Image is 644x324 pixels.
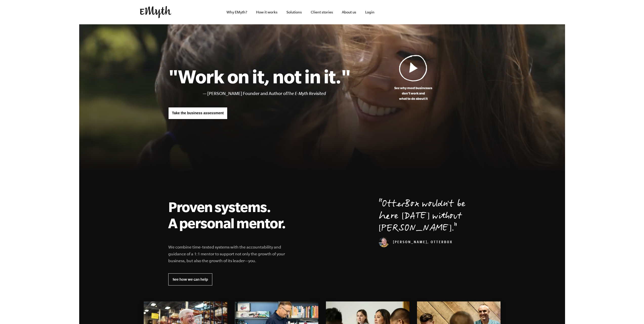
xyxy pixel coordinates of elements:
[287,91,326,96] i: The E-Myth Revisited
[140,6,171,18] img: EMyth
[351,85,476,101] p: See why most businesses don't work and what to do about it
[172,111,224,115] span: Take the business assessment
[207,90,351,97] li: [PERSON_NAME] Founder and Author of
[168,244,292,264] p: We combine time-tested systems with the accountability and guidance of a 1:1 mentor to support no...
[379,237,389,247] img: Curt Richardson, OtterBox
[451,7,504,18] iframe: Embedded CTA
[168,107,227,119] a: Take the business assessment
[168,65,351,87] h1: "Work on it, not in it."
[351,55,476,101] a: See why most businessesdon't work andwhat to do about it
[396,7,449,18] iframe: Embedded CTA
[399,55,427,81] img: Play Video
[379,199,476,235] p: OtterBox wouldn't be here [DATE] without [PERSON_NAME].
[168,273,212,285] a: See how we can help
[379,241,453,245] cite: [PERSON_NAME], OtterBox
[619,300,644,324] iframe: Chat Widget
[168,199,292,231] h2: Proven systems. A personal mentor.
